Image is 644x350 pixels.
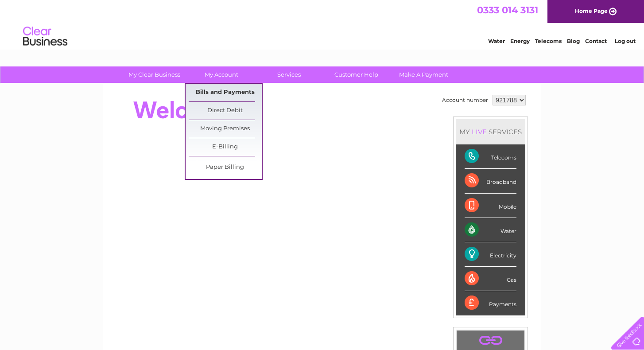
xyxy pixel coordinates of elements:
[470,128,489,136] div: LIVE
[23,23,68,50] img: logo.png
[320,66,393,83] a: Customer Help
[189,138,262,156] a: E-Billing
[189,84,262,101] a: Bills and Payments
[465,291,516,315] div: Payments
[456,119,525,144] div: MY SERVICES
[465,194,516,218] div: Mobile
[567,38,580,44] a: Blog
[387,66,460,83] a: Make A Payment
[118,66,191,83] a: My Clear Business
[189,102,262,120] a: Direct Debit
[615,38,636,44] a: Log out
[189,159,262,176] a: Paper Billing
[465,144,516,169] div: Telecoms
[465,169,516,193] div: Broadband
[252,66,326,83] a: Services
[535,38,562,44] a: Telecoms
[189,120,262,138] a: Moving Premises
[459,333,522,348] a: .
[488,38,505,44] a: Water
[465,267,516,291] div: Gas
[477,4,538,16] a: 0333 014 3131
[585,38,607,44] a: Contact
[440,93,490,108] td: Account number
[465,218,516,242] div: Water
[185,66,258,83] a: My Account
[510,38,530,44] a: Energy
[465,242,516,267] div: Electricity
[113,5,532,43] div: Clear Business is a trading name of Verastar Limited (registered in [GEOGRAPHIC_DATA] No. 3667643...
